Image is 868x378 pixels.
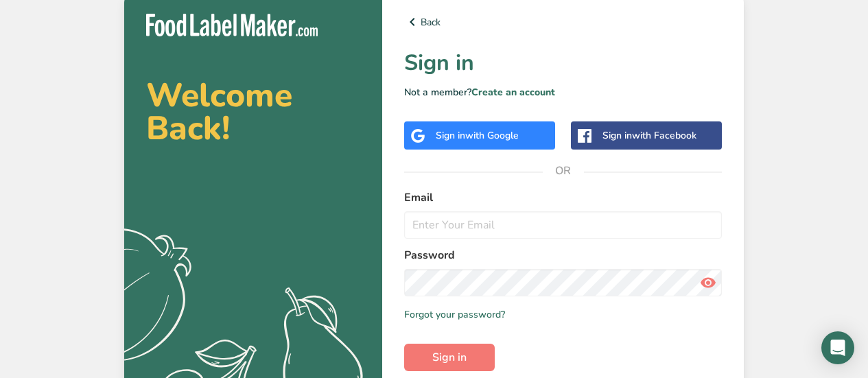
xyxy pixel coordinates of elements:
input: Enter Your Email [404,211,722,239]
span: OR [543,150,584,191]
div: Open Intercom Messenger [821,331,854,364]
a: Forgot your password? [404,307,505,322]
h2: Welcome Back! [146,79,360,145]
label: Password [404,247,722,263]
h1: Sign in [404,47,722,80]
span: Sign in [432,349,467,366]
img: Food Label Maker [146,14,318,36]
span: with Google [465,129,519,142]
a: Back [404,14,722,30]
div: Sign in [602,128,696,143]
a: Create an account [471,86,555,99]
button: Sign in [404,344,495,371]
label: Email [404,189,722,206]
p: Not a member? [404,85,722,99]
span: with Facebook [632,129,696,142]
div: Sign in [436,128,519,143]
